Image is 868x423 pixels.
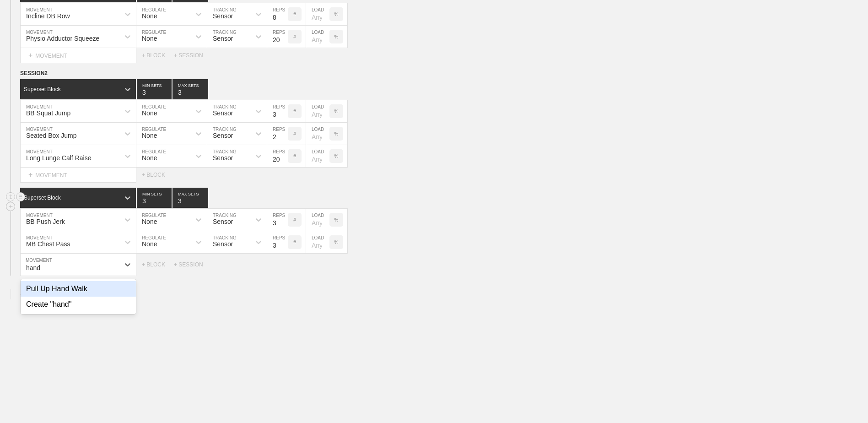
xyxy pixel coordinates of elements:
[28,171,32,179] span: +
[20,291,24,298] span: +
[293,131,296,136] p: #
[142,261,174,268] div: + BLOCK
[334,34,339,39] p: %
[26,109,70,117] div: BB Squat Jump
[21,281,136,297] div: Pull Up Hand Walk
[142,154,157,162] div: None
[213,12,233,20] div: Sensor
[213,35,233,42] div: Sensor
[174,52,210,59] div: + SESSION
[213,218,233,225] div: Sensor
[293,217,296,222] p: #
[213,154,233,162] div: Sensor
[334,217,339,222] p: %
[28,51,32,59] span: +
[142,35,157,42] div: None
[822,379,868,423] iframe: Chat Widget
[306,100,329,122] input: Any
[173,188,208,208] input: None
[174,261,210,268] div: + SESSION
[306,123,329,145] input: Any
[26,35,99,42] div: Physio Adductor Squeeze
[26,12,70,20] div: Incline DB Row
[293,109,296,114] p: #
[213,132,233,139] div: Sensor
[334,109,339,114] p: %
[293,240,296,245] p: #
[142,218,157,225] div: None
[20,289,63,299] div: WEEK 5
[21,297,136,312] div: Create "hand"
[26,218,65,225] div: BB Push Jerk
[306,145,329,167] input: Any
[334,12,339,17] p: %
[142,240,157,248] div: None
[142,52,174,59] div: + BLOCK
[20,70,48,76] span: SESSION 2
[306,209,329,231] input: Any
[26,132,77,139] div: Seated Box Jump
[26,154,91,162] div: Long Lunge Calf Raise
[293,12,296,17] p: #
[20,48,136,63] div: MOVEMENT
[20,168,136,183] div: MOVEMENT
[213,109,233,117] div: Sensor
[213,240,233,248] div: Sensor
[24,195,61,201] div: Superset Block
[306,26,329,48] input: Any
[142,132,157,139] div: None
[173,79,208,99] input: None
[26,240,70,248] div: MB Chest Pass
[293,154,296,159] p: #
[334,154,339,159] p: %
[24,86,61,92] div: Superset Block
[142,109,157,117] div: None
[142,12,157,20] div: None
[306,231,329,253] input: Any
[306,3,329,25] input: Any
[293,34,296,39] p: #
[334,131,339,136] p: %
[334,240,339,245] p: %
[142,172,174,178] div: + BLOCK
